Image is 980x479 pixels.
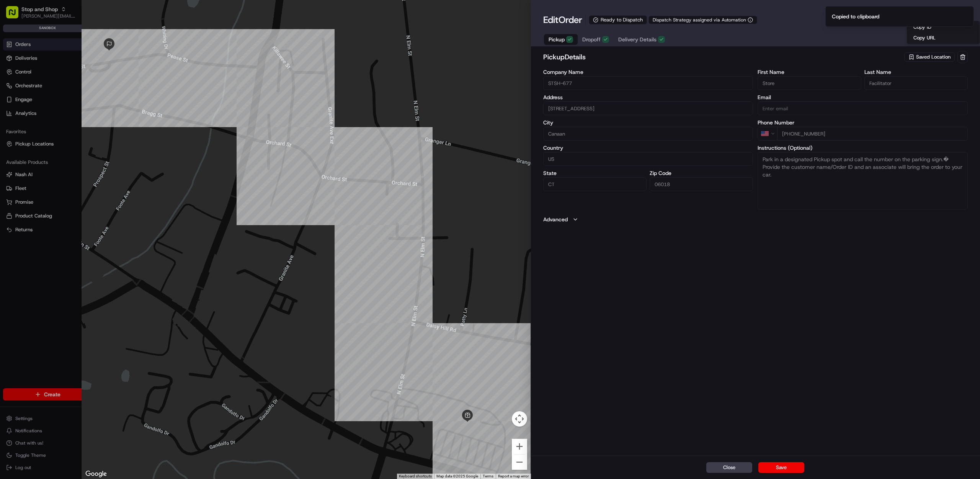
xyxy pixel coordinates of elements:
button: Save [758,462,804,473]
a: Report a map error [498,474,529,478]
label: First Name [758,69,861,75]
span: Dropoff [582,36,601,43]
div: 📗 [8,112,14,118]
label: Phone Number [758,120,968,125]
input: Enter company name [543,76,753,90]
div: Copied to clipboard [832,13,879,20]
span: Order [559,14,582,26]
span: Saved Location [916,54,951,60]
button: Saved Location [904,52,956,62]
button: Close [706,462,752,473]
input: Enter last name [864,76,968,90]
a: Terms (opens in new tab) [483,474,493,478]
label: Advanced [543,216,568,223]
img: 1736555255976-a54dd68f-1ca7-489b-9aae-adbdc363a1c4 [8,73,21,87]
div: 💻 [65,112,71,118]
button: Keyboard shortcuts [399,474,432,479]
span: Delivery Details [618,36,657,43]
button: Dispatch Strategy assigned via Automation [648,16,757,24]
button: Start new chat [130,75,139,85]
div: We're available if you need us! [26,81,97,87]
a: 💻API Documentation [62,108,126,122]
div: Ready to Dispatch [589,15,647,25]
input: Enter city [543,127,753,141]
button: Advanced [543,216,968,223]
button: Zoom out [512,454,527,470]
h2: pickup Details [543,52,903,62]
input: Got a question? Start typing here... [20,49,138,57]
a: Powered byPylon [54,129,93,136]
span: Knowledge Base [15,111,59,119]
p: Welcome 👋 [8,31,139,43]
button: Zoom in [512,439,527,454]
label: Address [543,95,753,100]
span: Map data ©2025 Google [436,474,478,478]
label: Instructions (Optional) [758,145,968,150]
h1: Edit [543,14,582,26]
img: Nash [8,8,23,23]
a: Open this area in Google Maps (opens a new window) [83,469,109,479]
input: Enter state [543,177,647,191]
label: Company Name [543,69,753,75]
span: Dispatch Strategy assigned via Automation [653,17,746,23]
label: Email [758,95,968,100]
input: Enter phone number [777,127,968,141]
button: Copy URL [908,33,978,43]
span: Pylon [76,130,93,136]
input: Enter zip code [650,177,753,191]
a: 📗Knowledge Base [5,108,62,122]
label: Country [543,145,753,150]
label: City [543,120,753,125]
span: API Documentation [72,111,123,119]
img: Google [83,469,109,479]
label: Last Name [864,69,968,75]
input: Enter first name [758,76,861,90]
input: 11 E Main St, Canaan, CT 06018, US [543,101,753,115]
button: Map camera controls [512,411,527,427]
span: Pickup [549,36,565,43]
label: Zip Code [650,170,753,176]
div: Start new chat [26,73,126,81]
input: Enter country [543,152,753,166]
textarea: Park in a designated Pickup spot and call the number on the parking sign.� Provide the customer n... [758,152,968,209]
label: State [543,170,647,176]
button: Copy ID [908,23,978,32]
input: Enter email [758,101,968,115]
